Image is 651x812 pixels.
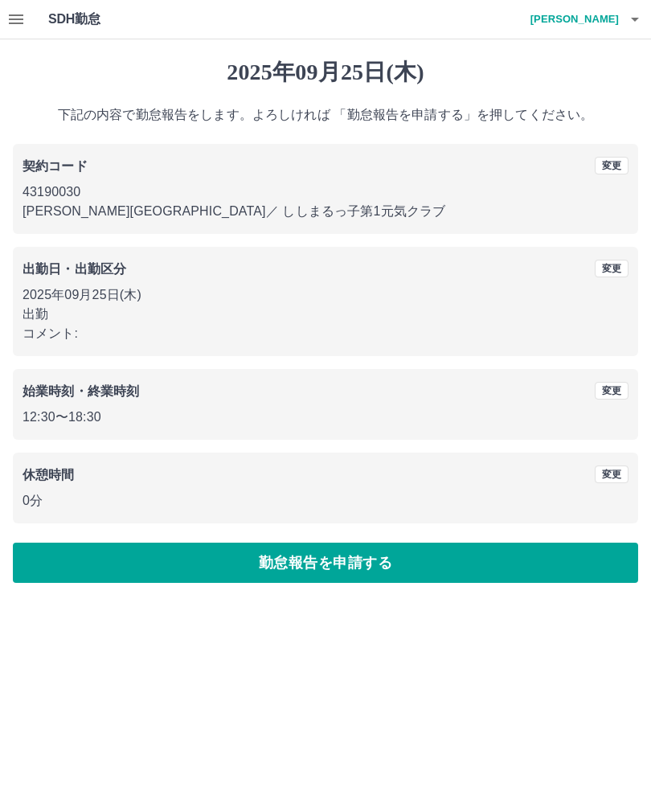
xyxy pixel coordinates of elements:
b: 出勤日・出勤区分 [23,262,126,276]
button: 変更 [595,157,628,174]
p: 2025年09月25日(木) [23,285,628,305]
button: 勤怠報告を申請する [13,543,638,583]
p: 出勤 [23,305,628,324]
p: [PERSON_NAME][GEOGRAPHIC_DATA] ／ ししまるっ子第1元気クラブ [23,202,628,221]
p: 下記の内容で勤怠報告をします。よろしければ 「勤怠報告を申請する」を押してください。 [13,105,638,125]
h1: 2025年09月25日(木) [13,59,638,86]
button: 変更 [595,382,628,400]
button: 変更 [595,465,628,483]
button: 変更 [595,260,628,277]
p: 43190030 [23,182,628,202]
b: 休憩時間 [23,468,75,482]
p: 12:30 〜 18:30 [23,408,628,427]
b: 契約コード [23,159,88,173]
p: コメント: [23,324,628,343]
p: 0分 [23,491,628,511]
b: 始業時刻・終業時刻 [23,384,139,398]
